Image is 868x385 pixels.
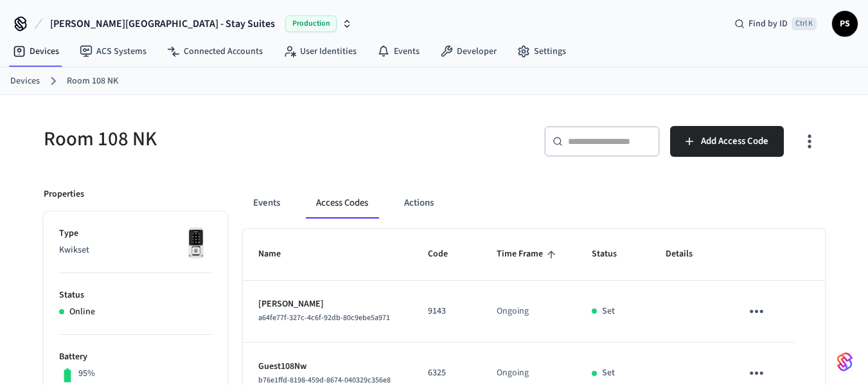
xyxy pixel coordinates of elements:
[701,133,768,150] span: Add Access Code
[428,366,466,380] p: 6325
[430,40,507,63] a: Developer
[670,126,784,157] button: Add Access Code
[258,312,390,323] span: a64fe77f-327c-4c6f-92db-80c9ebe5a971
[481,281,577,343] td: Ongoing
[832,11,858,37] button: PS
[258,360,398,373] p: Guest108Nw
[258,298,398,311] p: [PERSON_NAME]
[44,126,427,152] h5: Room 108 NK
[602,366,615,380] p: Set
[837,352,853,372] img: SeamLogoGradient.69752ec5.svg
[69,305,95,319] p: Online
[78,367,95,381] p: 95%
[157,40,273,63] a: Connected Accounts
[394,188,444,219] button: Actions
[592,244,633,264] span: Status
[507,40,576,63] a: Settings
[59,244,212,257] p: Kwikset
[243,188,290,219] button: Events
[428,305,466,318] p: 9143
[59,350,212,364] p: Battery
[273,40,367,63] a: User Identities
[306,188,378,219] button: Access Codes
[69,40,157,63] a: ACS Systems
[748,17,788,30] span: Find by ID
[59,289,212,302] p: Status
[44,188,84,201] p: Properties
[367,40,430,63] a: Events
[50,16,275,31] span: [PERSON_NAME][GEOGRAPHIC_DATA] - Stay Suites
[724,12,827,35] div: Find by IDCtrl K
[10,75,40,88] a: Devices
[3,40,69,63] a: Devices
[428,244,465,264] span: Code
[602,305,615,318] p: Set
[59,227,212,240] p: Type
[258,244,297,264] span: Name
[180,227,212,259] img: Kwikset Halo Touchscreen Wifi Enabled Smart Lock, Polished Chrome, Front
[666,244,709,264] span: Details
[833,12,856,35] span: PS
[67,75,118,88] a: Room 108 NK
[285,15,337,32] span: Production
[792,17,817,30] span: Ctrl K
[497,244,560,264] span: Time Frame
[243,188,825,219] div: ant example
